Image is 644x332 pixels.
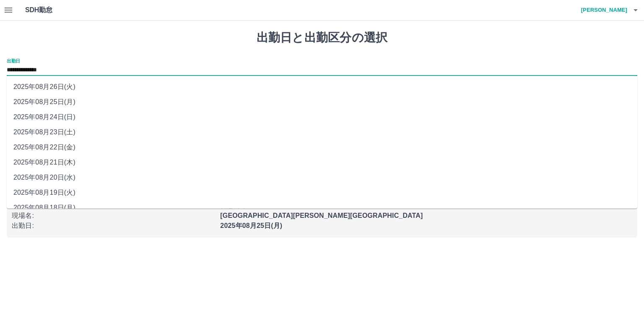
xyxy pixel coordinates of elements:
[7,185,637,200] li: 2025年08月19日(火)
[7,140,637,155] li: 2025年08月22日(金)
[7,79,637,94] li: 2025年08月26日(火)
[7,31,637,45] h1: 出勤日と出勤区分の選択
[7,125,637,140] li: 2025年08月23日(土)
[12,221,215,231] p: 出勤日 :
[220,222,282,229] b: 2025年08月25日(月)
[7,94,637,110] li: 2025年08月25日(月)
[12,211,215,221] p: 現場名 :
[220,212,423,219] b: [GEOGRAPHIC_DATA][PERSON_NAME][GEOGRAPHIC_DATA]
[7,58,20,64] label: 出勤日
[7,110,637,125] li: 2025年08月24日(日)
[7,200,637,215] li: 2025年08月18日(月)
[7,170,637,185] li: 2025年08月20日(水)
[7,155,637,170] li: 2025年08月21日(木)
